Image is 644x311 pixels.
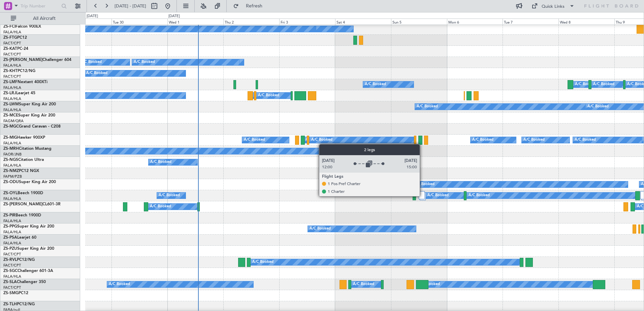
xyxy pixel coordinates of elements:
[3,218,21,223] a: FALA/HLA
[469,191,490,201] div: A/C Booked
[3,280,46,284] a: ZS-SLAChallenger 350
[3,269,18,273] span: ZS-SGC
[3,280,17,284] span: ZS-SLA
[310,224,331,234] div: A/C Booked
[21,1,59,11] input: Trip Number
[258,91,279,101] div: A/C Booked
[575,79,596,90] div: A/C Booked
[3,25,15,29] span: ZS-FCI
[3,302,35,306] a: ZS-TLHPC12/NG
[109,279,130,289] div: A/C Booked
[3,236,36,240] a: ZS-PSALearjet 60
[240,4,268,8] span: Refresh
[230,1,270,11] button: Refresh
[3,241,21,246] a: FALA/HLA
[168,13,180,19] div: [DATE]
[542,3,565,10] div: Quick Links
[3,125,61,129] a: ZS-MGCGrand Caravan - C208
[503,19,558,25] div: Tue 7
[528,1,578,11] button: Quick Links
[3,63,21,68] a: FALA/HLA
[3,147,19,151] span: ZS-MRH
[3,118,24,124] a: FAGM/QRA
[3,230,21,235] a: FALA/HLA
[3,141,21,146] a: FALA/HLA
[3,269,53,273] a: ZS-SGCChallenger 601-3A
[87,13,98,19] div: [DATE]
[3,107,21,112] a: FALA/HLA
[3,169,39,173] a: ZS-NMZPC12 NGX
[3,174,22,179] a: FAPM/PZB
[3,52,21,57] a: FACT/CPT
[7,13,73,24] button: All Aircraft
[3,152,22,157] a: FAOR/JNB
[3,36,17,40] span: ZS-FTG
[3,102,56,106] a: ZS-LWMSuper King Air 200
[472,135,493,145] div: A/C Booked
[150,202,171,212] div: A/C Booked
[80,57,102,67] div: A/C Booked
[86,68,107,78] div: A/C Booked
[150,157,171,167] div: A/C Booked
[3,291,19,295] span: ZS-SMG
[3,274,21,279] a: FALA/HLA
[335,19,391,25] div: Sat 4
[593,79,614,90] div: A/C Booked
[3,252,21,257] a: FACT/CPT
[3,69,18,73] span: ZS-KHT
[3,180,56,184] a: ZS-ODUSuper King Air 200
[159,191,180,201] div: A/C Booked
[3,202,42,206] span: ZS-[PERSON_NAME]
[3,125,19,129] span: ZS-MGC
[3,41,21,46] a: FACT/CPT
[111,19,167,25] div: Tue 30
[3,102,19,106] span: ZS-LWM
[3,147,52,151] a: ZS-MRHCitation Mustang
[223,19,279,25] div: Thu 2
[391,19,447,25] div: Sun 5
[523,135,545,145] div: A/C Booked
[3,113,18,117] span: ZS-MCE
[3,113,55,117] a: ZS-MCESuper King Air 200
[305,135,327,145] div: A/C Booked
[3,91,35,95] a: ZS-LRJLearjet 45
[3,291,28,295] a: ZS-SMGPC12
[3,236,17,240] span: ZS-PSA
[3,202,61,206] a: ZS-[PERSON_NAME]CL601-3R
[167,19,223,25] div: Wed 1
[311,135,332,145] div: A/C Booked
[3,213,41,217] a: ZS-PIRBeech 1900D
[3,247,54,251] a: ZS-PZUSuper King Air 200
[413,179,434,189] div: A/C Booked
[3,158,18,162] span: ZS-NGS
[3,191,43,195] a: ZS-OYLBeech 1900D
[3,263,21,268] a: FACT/CPT
[3,169,19,173] span: ZS-NMZ
[3,191,18,195] span: ZS-OYL
[3,136,45,140] a: ZS-MIGHawker 900XP
[3,47,17,51] span: ZS-KAT
[3,47,28,51] a: ZS-KATPC-24
[3,158,44,162] a: ZS-NGSCitation Ultra
[3,30,21,35] a: FALA/HLA
[3,25,41,29] a: ZS-FCIFalcon 900EX
[3,258,17,262] span: ZS-RVL
[3,163,21,168] a: FALA/HLA
[427,191,449,201] div: A/C Booked
[575,135,596,145] div: A/C Booked
[3,58,71,62] a: ZS-[PERSON_NAME]Challenger 604
[18,16,71,21] span: All Aircraft
[587,102,609,112] div: A/C Booked
[417,102,438,112] div: A/C Booked
[3,213,15,217] span: ZS-PIR
[279,19,335,25] div: Fri 3
[3,247,17,251] span: ZS-PZU
[3,224,54,229] a: ZS-PPGSuper King Air 200
[3,80,18,84] span: ZS-LMF
[244,135,265,145] div: A/C Booked
[3,85,21,90] a: FALA/HLA
[3,196,21,201] a: FALA/HLA
[3,74,21,79] a: FACT/CPT
[3,136,17,140] span: ZS-MIG
[3,180,19,184] span: ZS-ODU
